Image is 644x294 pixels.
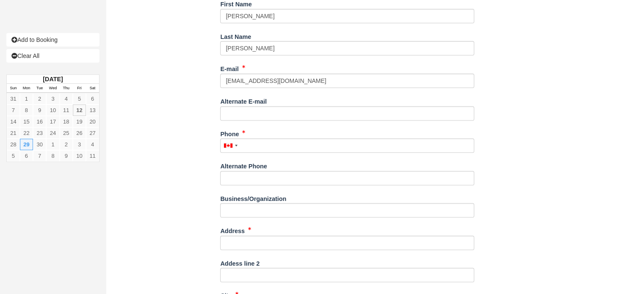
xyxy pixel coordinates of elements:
[86,93,99,104] a: 6
[220,159,267,171] label: Alternate Phone
[46,150,59,162] a: 8
[46,139,59,150] a: 1
[220,30,251,41] label: Last Name
[220,192,286,203] label: Business/Organization
[86,150,99,162] a: 11
[220,127,239,139] label: Phone
[86,104,99,116] a: 13
[86,84,99,93] th: Sat
[33,116,46,127] a: 16
[46,84,59,93] th: Wed
[33,127,46,139] a: 23
[20,93,33,104] a: 1
[33,150,46,162] a: 7
[7,139,20,150] a: 28
[221,139,240,152] div: Canada: +1
[220,224,245,236] label: Address
[220,62,238,74] label: E-mail
[73,84,86,93] th: Fri
[60,84,73,93] th: Thu
[43,76,63,82] strong: [DATE]
[220,256,260,268] label: Addess line 2
[73,150,86,162] a: 10
[86,116,99,127] a: 20
[7,104,20,116] a: 7
[73,139,86,150] a: 3
[7,116,20,127] a: 14
[73,127,86,139] a: 26
[20,104,33,116] a: 8
[73,93,86,104] a: 5
[60,104,73,116] a: 11
[60,150,73,162] a: 9
[46,116,59,127] a: 17
[73,104,86,116] a: 12
[86,127,99,139] a: 27
[7,84,20,93] th: Sun
[220,94,267,106] label: Alternate E-mail
[73,116,86,127] a: 19
[46,93,59,104] a: 3
[46,104,59,116] a: 10
[60,116,73,127] a: 18
[46,127,59,139] a: 24
[20,139,33,150] a: 29
[33,139,46,150] a: 30
[20,150,33,162] a: 6
[20,127,33,139] a: 22
[86,139,99,150] a: 4
[6,49,100,63] a: Clear All
[60,93,73,104] a: 4
[7,93,20,104] a: 31
[33,93,46,104] a: 2
[7,127,20,139] a: 21
[6,33,100,47] a: Add to Booking
[20,116,33,127] a: 15
[7,150,20,162] a: 5
[60,127,73,139] a: 25
[33,104,46,116] a: 9
[60,139,73,150] a: 2
[33,84,46,93] th: Tue
[20,84,33,93] th: Mon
